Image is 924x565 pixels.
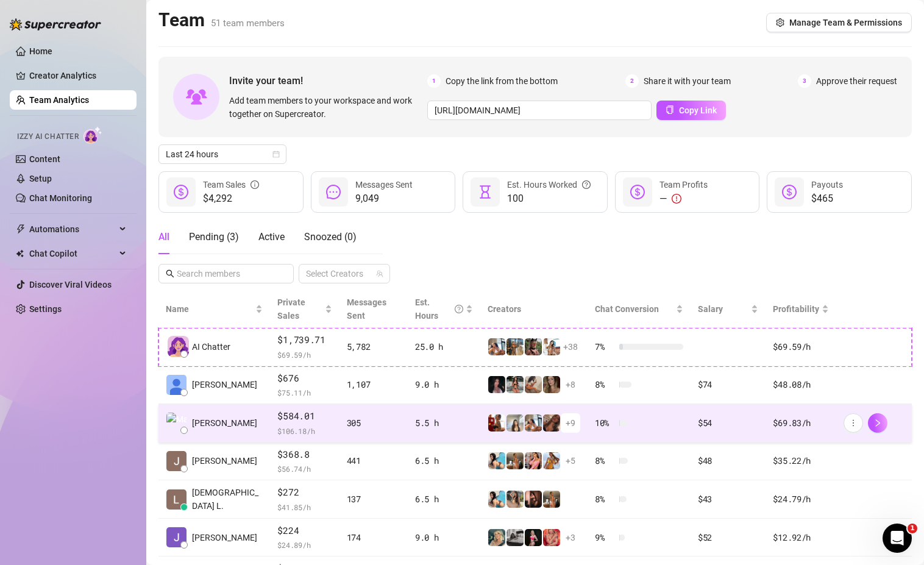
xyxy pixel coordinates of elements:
[656,101,726,120] button: Copy Link
[158,230,169,244] div: All
[782,185,797,199] span: dollar-circle
[166,145,279,163] span: Last 24 hours
[525,529,542,546] img: Subgirl0831 (@subgirl0831)
[192,486,263,513] span: [DEMOGRAPHIC_DATA] L.
[17,131,79,143] span: Izzy AI Chatter
[166,527,187,547] img: Joshua Penales
[672,194,681,204] span: exclamation-circle
[478,185,492,199] span: hourglass
[595,304,659,314] span: Chat Conversion
[506,452,524,469] img: Jessica (@jessicakillings)
[773,304,819,314] span: Profitability
[773,416,829,430] div: $69.83 /h
[666,105,674,114] span: copy
[566,531,575,544] span: + 3
[625,74,639,88] span: 2
[258,231,285,243] span: Active
[566,454,575,467] span: + 5
[773,531,829,544] div: $12.92 /h
[488,414,505,432] img: tattted (@tatttedbaby)
[29,66,127,85] a: Creator Analytics
[16,249,24,258] img: Chat Copilot
[10,18,101,30] img: logo-BBDzfeDw.svg
[415,492,473,506] div: 6.5 h
[446,74,558,88] span: Copy the link from the bottom
[347,378,400,391] div: 1,107
[415,531,473,544] div: 9.0 h
[29,46,52,56] a: Home
[525,414,542,432] img: ildgaf (@ildgaff)
[29,304,62,314] a: Settings
[543,529,560,546] img: Stephanie (@stephaniethestripper)
[543,376,560,393] img: Cody (@heyitscodee)
[488,529,505,546] img: Tricia (@tricia.marchese)
[766,13,912,32] button: Manage Team & Permissions
[277,501,332,513] span: $ 41.85 /h
[192,454,257,467] span: [PERSON_NAME]
[698,531,759,544] div: $52
[277,463,332,475] span: $ 56.74 /h
[849,419,858,427] span: more
[229,73,427,88] span: Invite your team!
[29,154,60,164] a: Content
[277,297,305,321] span: Private Sales
[525,452,542,469] img: Lalita (@onlylalatheislandgal)
[211,18,285,29] span: 51 team members
[415,454,473,467] div: 6.5 h
[192,531,257,544] span: [PERSON_NAME]
[203,191,259,206] span: $4,292
[277,447,332,462] span: $368.8
[277,371,332,386] span: $676
[698,378,759,391] div: $74
[355,180,413,190] span: Messages Sent
[158,291,270,328] th: Name
[543,414,560,432] img: Zoe (@realzoelaverne)
[566,378,575,391] span: + 8
[84,126,102,144] img: AI Chatter
[773,492,829,506] div: $24.79 /h
[644,74,731,88] span: Share it with your team
[304,231,357,243] span: Snoozed ( 0 )
[507,178,591,191] div: Est. Hours Worked
[507,191,591,206] span: 100
[174,185,188,199] span: dollar-circle
[543,338,560,355] img: Annie (@anniemiao)
[595,416,614,430] span: 10 %
[679,105,717,115] span: Copy Link
[277,524,332,538] span: $224
[347,454,400,467] div: 441
[251,178,259,191] span: info-circle
[543,491,560,508] img: Jessica (@jessicakillings)
[525,376,542,393] img: Kayla (@kaylathaylababy)
[16,224,26,234] span: thunderbolt
[566,416,575,430] span: + 9
[29,193,92,203] a: Chat Monitoring
[488,491,505,508] img: North (@northnattvip)
[883,524,912,553] iframe: Intercom live chat
[29,174,52,183] a: Setup
[166,451,187,471] img: John Dhel Felis…
[415,416,473,430] div: 5.5 h
[277,539,332,551] span: $ 24.89 /h
[189,230,239,244] div: Pending ( 3 )
[698,416,759,430] div: $54
[177,267,277,280] input: Search members
[698,492,759,506] div: $43
[277,349,332,361] span: $ 69.59 /h
[816,74,897,88] span: Approve their request
[698,304,723,314] span: Salary
[506,491,524,508] img: emilylou (@emilyylouu)
[908,524,917,533] span: 1
[873,419,882,427] span: right
[427,74,441,88] span: 1
[595,531,614,544] span: 9 %
[29,219,116,239] span: Automations
[192,416,257,430] span: [PERSON_NAME]
[29,280,112,290] a: Discover Viral Videos
[488,376,505,393] img: Baby (@babyyyybellaa)
[376,270,383,277] span: team
[168,336,189,357] img: izzy-ai-chatter-avatar-DDCN_rTZ.svg
[506,414,524,432] img: Kitty (@kittyvmarie)
[158,9,285,32] h2: Team
[488,452,505,469] img: North (@northnattvip)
